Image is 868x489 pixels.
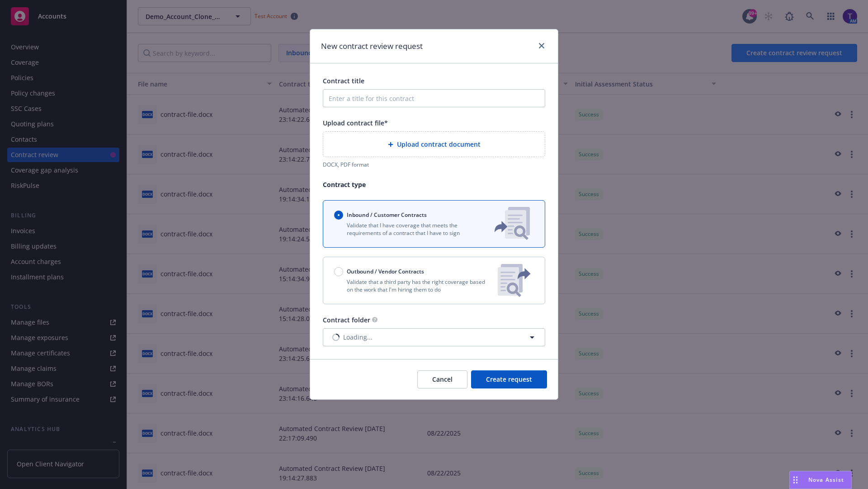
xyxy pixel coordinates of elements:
[808,476,844,484] span: Nova Assist
[323,119,388,127] span: Upload contract file*
[334,278,491,293] p: Validate that a third party has the right coverage based on the work that I'm hiring them to do
[789,471,852,489] button: Nova Assist
[417,370,467,388] button: Cancel
[323,316,370,324] span: Contract folder
[486,375,532,384] span: Create request
[323,89,545,107] input: Enter a title for this contract
[347,211,427,219] span: Inbound / Customer Contracts
[397,139,481,149] span: Upload contract document
[432,375,453,384] span: Cancel
[323,257,545,304] button: Outbound / Vendor ContractsValidate that a third party has the right coverage based on the work t...
[790,471,801,489] div: Drag to move
[334,221,480,237] p: Validate that I have coverage that meets the requirements of a contract that I have to sign
[343,332,373,342] span: Loading...
[323,180,545,189] p: Contract type
[334,267,343,276] input: Outbound / Vendor Contracts
[323,200,545,248] button: Inbound / Customer ContractsValidate that I have coverage that meets the requirements of a contra...
[536,40,547,51] a: close
[347,268,424,275] span: Outbound / Vendor Contracts
[323,131,545,157] div: Upload contract document
[323,77,364,85] span: Contract title
[321,40,423,52] h1: New contract review request
[323,328,545,346] button: Loading...
[471,370,547,388] button: Create request
[323,161,545,168] div: DOCX, PDF format
[334,211,343,220] input: Inbound / Customer Contracts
